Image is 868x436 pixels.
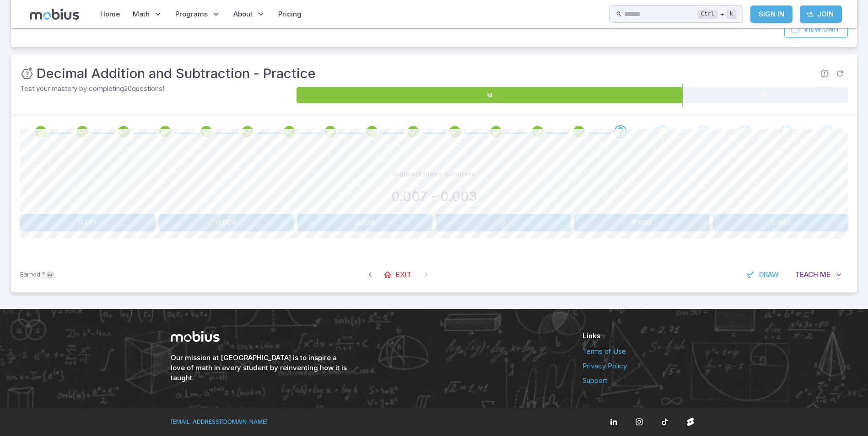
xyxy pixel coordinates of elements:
[784,21,848,38] a: ViewUnit
[20,214,155,231] button: 0.001
[391,186,477,207] h3: 0.007 - 0.003
[34,125,47,138] div: Review your answer
[697,10,718,19] kbd: Ctrl
[393,169,475,179] p: Subtract these numbers
[133,9,150,19] span: Math
[76,125,89,138] div: Review your answer
[171,353,349,383] h6: Our mission at [GEOGRAPHIC_DATA] is to inspire a love of math in every student by reinventing how...
[324,125,337,138] div: Review your answer
[241,125,254,138] div: Review your answer
[362,266,378,283] span: Previous Question
[436,214,571,231] button: 0
[742,266,785,283] button: Draw
[42,270,45,279] span: ?
[614,125,627,138] div: Go to the next question
[750,5,793,23] a: Sign In
[448,125,461,138] div: Review your answer
[582,361,698,371] a: Privacy Policy
[159,214,294,231] button: 0.004
[832,66,848,81] span: Refresh Question
[821,125,834,138] div: Go to the next question
[117,125,130,138] div: Review your answer
[20,84,295,94] p: Test your mastery by completing 20 questions!
[820,270,830,280] span: Me
[574,214,709,231] button: 0.003
[779,125,792,138] div: Go to the next question
[759,270,779,280] span: Draw
[283,125,296,138] div: Review your answer
[20,270,40,279] span: Earned
[200,125,213,138] div: Review your answer
[582,331,698,341] h6: Links
[378,266,418,283] a: Exit
[726,10,737,19] kbd: k
[817,66,832,81] span: Report an issue with the question
[696,125,709,138] div: Go to the next question
[407,125,420,138] div: Review your answer
[490,125,502,138] div: Review your answer
[366,125,378,138] div: Review your answer
[738,125,751,138] div: Go to the next question
[795,270,818,280] span: Teach
[275,4,304,25] a: Pricing
[396,270,411,280] span: Exit
[697,9,737,20] div: +
[572,125,585,138] div: Review your answer
[531,125,544,138] div: Review your answer
[171,418,268,425] a: [EMAIL_ADDRESS][DOMAIN_NAME]
[233,9,253,19] span: About
[37,64,316,84] h3: Decimal Addition and Subtraction - Practice
[97,4,123,25] a: Home
[789,266,848,283] button: TeachMe
[655,125,668,138] div: Go to the next question
[159,125,172,138] div: Review your answer
[582,346,698,356] a: Terms of Use
[823,24,840,34] span: Unit
[20,270,55,279] p: Sign In to earn Mobius dollars
[175,9,208,19] span: Programs
[582,376,698,386] a: Support
[418,266,434,283] span: On Latest Question
[800,5,842,23] a: Join
[297,214,432,231] button: 0.009
[713,214,848,231] button: 0.005
[803,24,821,34] span: View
